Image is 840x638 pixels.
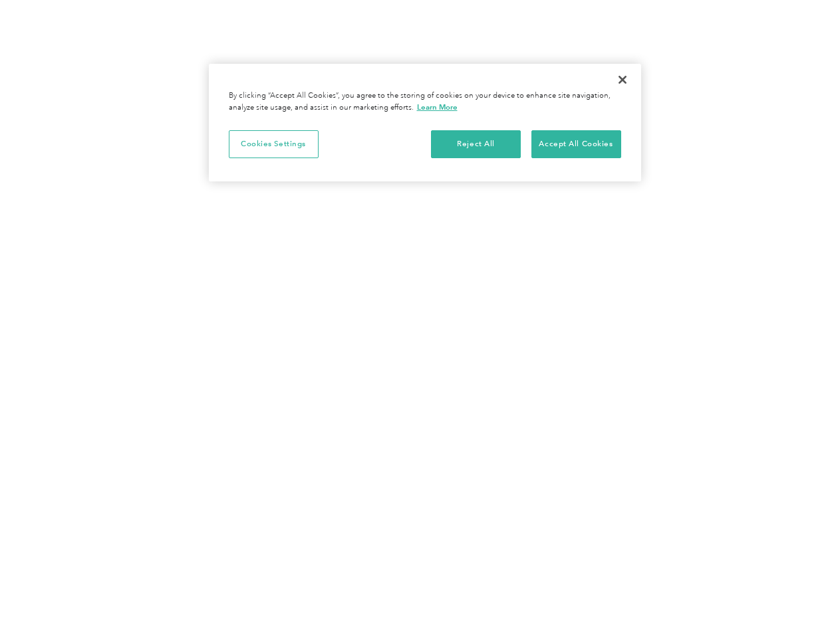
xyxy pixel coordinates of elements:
button: Accept All Cookies [531,130,621,158]
div: Privacy [209,64,641,181]
div: Cookie banner [209,64,641,181]
button: Cookies Settings [229,130,319,158]
button: Reject All [431,130,521,158]
div: By clicking “Accept All Cookies”, you agree to the storing of cookies on your device to enhance s... [229,90,621,114]
a: More information about your privacy, opens in a new tab [417,102,458,112]
button: Close [608,65,637,94]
